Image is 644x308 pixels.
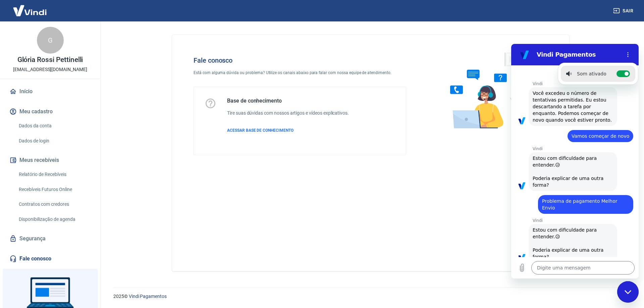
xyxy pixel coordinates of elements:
p: Glória Rossi Pettinelli [17,56,83,63]
a: Dados da conta [16,119,92,133]
a: ACESSAR BASE DE CONHECIMENTO [227,127,349,133]
button: Meu cadastro [8,104,92,119]
a: Dados de login [16,134,92,148]
button: Meus recebíveis [8,153,92,168]
p: 2025 © [113,293,628,300]
h6: Tire suas dúvidas com nossos artigos e vídeos explicativos. [227,110,349,117]
a: Início [8,84,92,99]
img: Fale conosco [437,46,539,135]
iframe: Janela de mensagens [511,44,639,279]
iframe: Botão para abrir a janela de mensagens, conversa em andamento [617,281,639,303]
a: Recebíveis Futuros Online [16,183,92,196]
div: G [37,27,64,54]
a: Disponibilização de agenda [16,212,92,226]
button: Sair [612,5,636,17]
h5: Base de conhecimento [227,98,349,104]
h4: Fale conosco [194,56,406,64]
p: [EMAIL_ADDRESS][DOMAIN_NAME] [13,66,87,73]
span: ACESSAR BASE DE CONHECIMENTO [227,128,293,133]
img: Vindi [8,0,52,21]
a: Fale conosco [8,251,92,266]
a: Segurança [8,231,92,246]
a: Vindi Pagamentos [129,294,167,299]
a: Contratos com credores [16,197,92,211]
p: Está com alguma dúvida ou problema? Utilize os canais abaixo para falar com nossa equipe de atend... [194,70,406,76]
a: Relatório de Recebíveis [16,168,92,181]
